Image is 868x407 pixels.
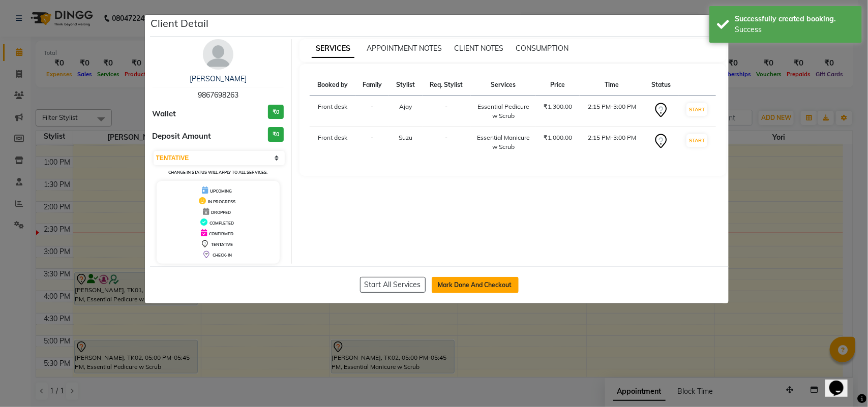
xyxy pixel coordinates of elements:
[168,170,267,175] small: Change in status will apply to all services.
[355,96,389,127] td: -
[423,74,471,96] th: Req. Stylist
[209,231,233,236] span: CONFIRMED
[198,90,238,100] span: 9867698263
[355,127,389,158] td: -
[209,221,234,226] span: COMPLETED
[471,74,536,96] th: Services
[735,24,854,35] div: Success
[454,44,503,53] span: CLIENT NOTES
[310,96,355,127] td: Front desk
[432,277,519,293] button: Mark Done And Checkout
[477,133,530,151] div: Essential Manicure w Scrub
[211,242,233,247] span: TENTATIVE
[542,133,574,142] div: ₹1,000.00
[825,366,858,397] iframe: chat widget
[686,134,707,147] button: START
[310,127,355,158] td: Front desk
[399,134,412,141] span: Suzu
[355,74,389,96] th: Family
[516,44,568,53] span: CONSUMPTION
[310,74,355,96] th: Booked by
[580,96,644,127] td: 2:15 PM-3:00 PM
[389,74,422,96] th: Stylist
[367,44,442,53] span: APPOINTMENT NOTES
[735,14,854,24] div: Successfully created booking.
[190,74,247,83] a: [PERSON_NAME]
[423,127,471,158] td: -
[153,131,212,142] span: Deposit Amount
[423,96,471,127] td: -
[399,103,412,110] span: Ajay
[151,16,209,31] h5: Client Detail
[477,102,530,120] div: Essential Pedicure w Scrub
[644,74,678,96] th: Status
[580,74,644,96] th: Time
[211,210,231,215] span: DROPPED
[580,127,644,158] td: 2:15 PM-3:00 PM
[312,40,354,58] span: SERVICES
[208,199,235,204] span: IN PROGRESS
[360,277,426,293] button: Start All Services
[268,105,284,119] h3: ₹0
[542,102,574,111] div: ₹1,300.00
[536,74,580,96] th: Price
[153,108,176,120] span: Wallet
[686,103,707,116] button: START
[213,253,232,258] span: CHECK-IN
[203,39,233,70] img: avatar
[268,127,284,142] h3: ₹0
[210,189,232,194] span: UPCOMING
